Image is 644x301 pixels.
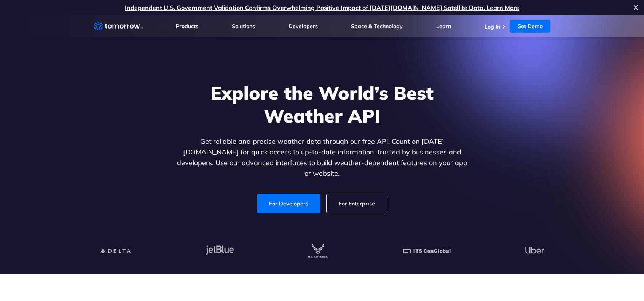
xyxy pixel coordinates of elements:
a: Log In [485,23,500,30]
a: Developers [289,23,318,30]
a: For Enterprise [327,194,387,213]
a: Home link [94,21,143,32]
a: Space & Technology [351,23,403,30]
a: Learn [436,23,451,30]
a: Products [176,23,198,30]
a: Get Demo [510,20,550,33]
p: Get reliable and precise weather data through our free API. Count on [DATE][DOMAIN_NAME] for quic... [175,136,469,179]
a: For Developers [257,194,320,213]
h1: Explore the World’s Best Weather API [175,81,469,127]
a: Independent U.S. Government Validation Confirms Overwhelming Positive Impact of [DATE][DOMAIN_NAM... [125,4,519,11]
a: Solutions [232,23,255,30]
